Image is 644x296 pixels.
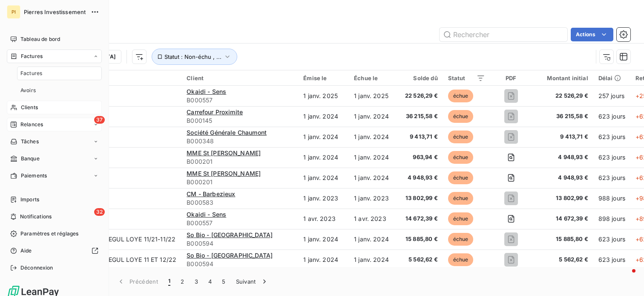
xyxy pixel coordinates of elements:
[187,108,243,116] span: Carrefour Proximite
[537,194,588,203] span: 13 802,99 €
[404,215,438,223] span: 14 672,39 €
[20,247,32,255] span: Aide
[298,188,349,209] td: 1 janv. 2023
[448,192,474,205] span: échue
[537,133,588,141] span: 9 413,71 €
[349,86,399,106] td: 1 janv. 2025
[537,215,588,223] span: 14 672,39 €
[298,147,349,168] td: 1 janv. 2024
[187,96,293,104] span: B000557
[187,178,293,186] span: B000201
[448,212,474,225] span: échue
[537,255,588,264] span: 5 562,62 €
[152,49,237,65] button: Statut : Non-échu , ...
[94,208,105,216] span: 32
[20,121,43,128] span: Relances
[20,87,36,94] span: Avoirs
[537,75,588,81] div: Montant initial
[448,110,474,123] span: échue
[164,53,221,60] span: Statut : Non-échu , ...
[448,90,474,102] span: échue
[303,75,344,81] div: Émise le
[187,198,293,207] span: B000583
[190,273,203,290] button: 3
[349,106,399,127] td: 1 janv. 2024
[203,273,217,290] button: 4
[163,273,175,290] button: 1
[593,209,630,229] td: 898 jours
[168,277,170,286] span: 1
[349,127,399,147] td: 1 janv. 2024
[187,116,293,125] span: B000145
[7,244,102,258] a: Aide
[298,168,349,188] td: 1 janv. 2024
[598,75,625,81] div: Délai
[21,138,39,145] span: Tâches
[20,70,42,77] span: Factures
[20,213,52,221] span: Notifications
[187,149,261,157] span: MME St [PERSON_NAME]
[112,273,163,290] button: Précédent
[298,229,349,250] td: 1 janv. 2024
[298,127,349,147] td: 1 janv. 2024
[593,188,630,209] td: 988 jours
[187,157,293,166] span: B000201
[187,75,293,81] div: Client
[187,219,293,227] span: B000557
[404,153,438,162] span: 963,94 €
[404,174,438,182] span: 4 948,93 €
[298,209,349,229] td: 1 avr. 2023
[404,133,438,141] span: 9 413,71 €
[21,52,43,60] span: Factures
[448,75,485,81] div: Statut
[187,211,226,218] span: Okaidi - Sens
[404,92,438,100] span: 22 526,29 €
[20,35,60,43] span: Tableau de bord
[187,252,273,259] span: So Bio - [GEOGRAPHIC_DATA]
[21,172,47,180] span: Paiements
[571,28,613,41] button: Actions
[59,235,175,243] span: F2304/000792 REGUL LOYE 11/21-11/22
[349,229,399,250] td: 1 janv. 2024
[349,188,399,209] td: 1 janv. 2023
[593,147,630,168] td: 623 jours
[593,86,630,106] td: 257 jours
[187,137,293,145] span: B000348
[217,273,230,290] button: 5
[448,171,474,184] span: échue
[187,260,293,268] span: B000594
[404,235,438,244] span: 15 885,80 €
[20,264,53,272] span: Déconnexion
[298,250,349,270] td: 1 janv. 2024
[593,229,630,250] td: 623 jours
[59,256,176,263] span: F2304/000793 REGUL LOYE 11 ET 12/22
[404,112,438,121] span: 36 215,58 €
[20,230,78,238] span: Paramètres et réglages
[593,127,630,147] td: 623 jours
[187,190,235,197] span: CM - Barbezieux
[404,75,438,81] div: Solde dû
[24,9,86,15] span: Pierres Investissement
[537,112,588,121] span: 36 215,58 €
[175,273,189,290] button: 2
[187,170,261,177] span: MME St [PERSON_NAME]
[21,155,40,163] span: Banque
[404,194,438,203] span: 13 802,99 €
[495,75,526,81] div: PDF
[7,5,20,19] div: PI
[593,250,630,270] td: 623 jours
[448,253,474,266] span: échue
[537,92,588,100] span: 22 526,29 €
[349,147,399,168] td: 1 janv. 2024
[537,235,588,244] span: 15 885,80 €
[298,86,349,106] td: 1 janv. 2025
[593,168,630,188] td: 623 jours
[537,174,588,182] span: 4 948,93 €
[448,233,474,246] span: échue
[404,255,438,264] span: 5 562,62 €
[537,153,588,162] span: 4 948,93 €
[94,116,105,124] span: 37
[593,106,630,127] td: 623 jours
[448,131,474,143] span: échue
[187,231,273,238] span: So Bio - [GEOGRAPHIC_DATA]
